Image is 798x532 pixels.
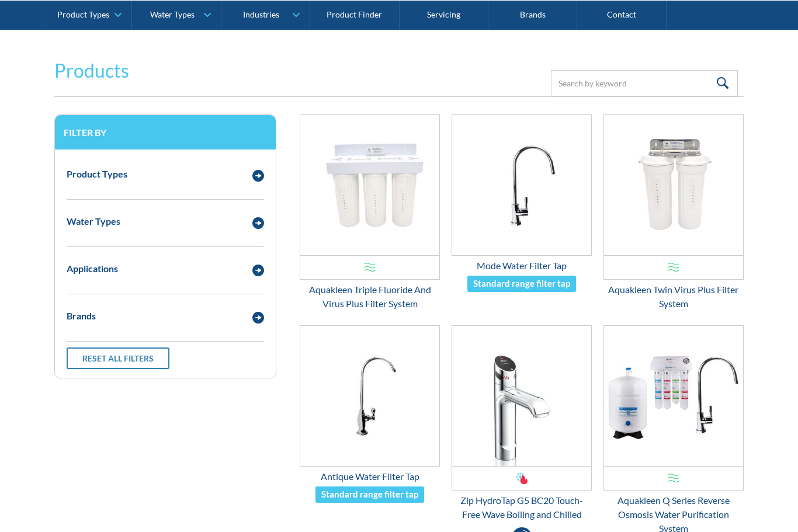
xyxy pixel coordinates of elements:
a: Aquakleen Twin Virus Plus Filter SystemAquakleen Twin Virus Plus Filter System [603,114,744,311]
img: Zip HydroTap G5 BC20 Touch-Free Wave Boiling and Chilled [452,326,591,466]
div: Applications [67,262,118,276]
div: Standard range filter tap [473,277,570,290]
div: Aquakleen Twin Virus Plus Filter System [603,283,744,311]
div: Aquakleen Triple Fluoride And Virus Plus Filter System [300,283,440,311]
div: Brands [67,309,96,323]
a: Zip HydroTap G5 BC20 Touch-Free Wave Boiling and ChilledZip HydroTap G5 BC20 Touch-Free Wave Boil... [452,325,592,521]
a: Reset all filters [67,347,169,369]
a: Aquakleen Triple Fluoride And Virus Plus Filter SystemAquakleen Triple Fluoride And Virus Plus Fi... [300,114,440,311]
div: Mode Water Filter Tap [452,259,592,273]
h2: Products [54,57,129,85]
img: Mode Water Filter Tap [452,115,591,255]
h3: Filter by [64,127,267,138]
a: Antique Water Filter TapAntique Water Filter TapStandard range filter tap [300,325,440,503]
div: Antique Water Filter Tap [300,470,440,484]
img: Antique Water Filter Tap [300,326,439,466]
div: Product Types [57,9,109,19]
a: Mode Water Filter TapMode Water Filter TapStandard range filter tap [452,114,592,293]
img: Aquakleen Twin Virus Plus Filter System [604,115,743,255]
div: Industries [243,9,279,19]
img: Aquakleen Triple Fluoride And Virus Plus Filter System [300,115,439,255]
div: Water Types [150,9,195,19]
div: Zip HydroTap G5 BC20 Touch-Free Wave Boiling and Chilled [452,493,592,521]
img: Aquakleen Q Series Reverse Osmosis Water Purification System [604,326,743,466]
input: Search by keyword [551,70,738,96]
div: Product Types [67,167,127,181]
div: Water Types [67,214,120,228]
div: Standard range filter tap [321,488,418,501]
